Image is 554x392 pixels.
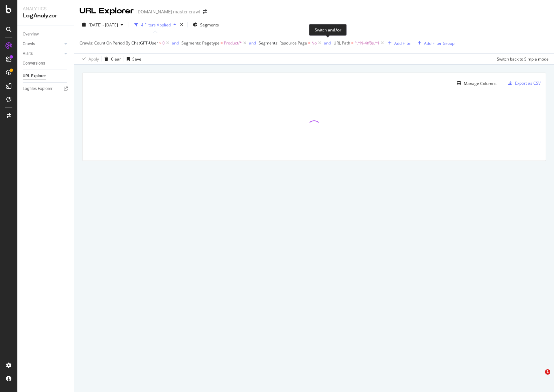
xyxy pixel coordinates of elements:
[221,40,223,46] span: =
[259,40,307,46] span: Segments: Resource Page
[159,40,161,46] span: >
[102,54,121,64] button: Clear
[111,56,121,62] div: Clear
[80,19,126,30] button: [DATE] - [DATE]
[179,21,184,28] div: times
[200,22,219,28] span: Segments
[415,39,454,47] button: Add Filter Group
[311,38,317,48] span: No
[80,54,99,64] button: Apply
[506,78,541,89] button: Export as CSV
[324,40,331,46] div: and
[23,73,69,80] a: URL Explorer
[132,19,179,30] button: 4 Filters Applied
[394,40,412,46] div: Add Filter
[80,40,158,46] span: Crawls: Count On Period By ChatGPT-User
[531,369,547,385] iframe: Intercom live chat
[351,40,354,46] span: =
[136,8,200,15] div: [DOMAIN_NAME] master crawl
[497,56,549,62] div: Switch back to Simple mode
[23,85,69,92] a: Logfiles Explorer
[23,60,69,67] a: Conversions
[545,369,550,375] span: 1
[141,22,171,28] div: 4 Filters Applied
[23,40,62,47] a: Crawls
[23,31,39,38] div: Overview
[89,22,118,28] span: [DATE] - [DATE]
[333,40,350,46] span: URL Path
[80,5,134,17] div: URL Explorer
[190,19,222,30] button: Segments
[494,54,549,64] button: Switch back to Simple mode
[315,27,341,33] div: Switch
[324,40,331,46] button: and
[249,40,256,46] button: and
[249,40,256,46] div: and
[23,60,45,67] div: Conversions
[224,38,242,48] span: Product/*
[424,40,454,46] div: Add Filter Group
[23,73,46,80] div: URL Explorer
[124,54,141,64] button: Save
[385,39,412,47] button: Add Filter
[515,80,541,86] div: Export as CSV
[203,9,207,14] div: arrow-right-arrow-left
[132,56,141,62] div: Save
[464,81,497,86] div: Manage Columns
[23,50,33,57] div: Visits
[23,31,69,38] a: Overview
[23,12,68,20] div: LogAnalyzer
[23,40,35,47] div: Crawls
[23,5,68,12] div: Analytics
[355,38,380,48] span: ^.*N-4tf8s.*$
[23,50,62,57] a: Visits
[308,40,310,46] span: =
[162,38,165,48] span: 0
[172,40,179,46] div: and
[181,40,220,46] span: Segments: Pagetype
[89,56,99,62] div: Apply
[172,40,179,46] button: and
[328,27,341,33] div: and/or
[23,85,52,92] div: Logfiles Explorer
[454,79,497,87] button: Manage Columns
